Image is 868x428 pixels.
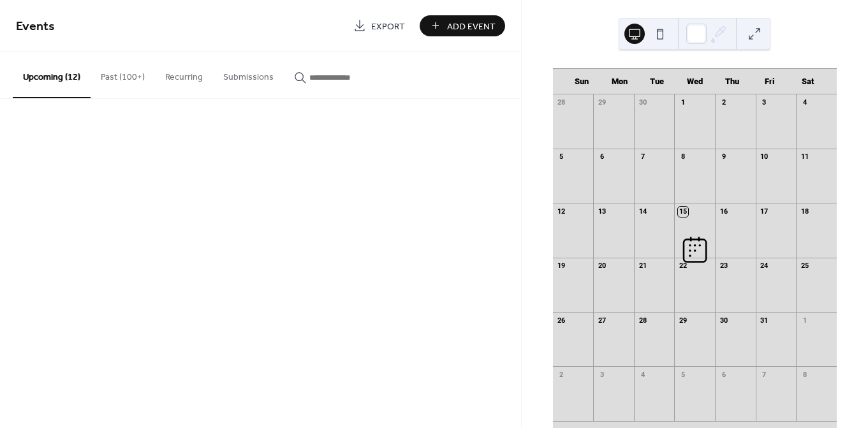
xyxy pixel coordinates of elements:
div: Mon [601,69,638,94]
div: 11 [800,152,809,162]
div: 12 [557,207,566,216]
div: Sat [789,69,827,94]
div: 28 [557,98,566,108]
div: Sun [563,69,601,94]
div: 25 [800,262,809,271]
div: 6 [719,370,728,380]
div: 31 [760,316,769,325]
div: 4 [800,98,809,108]
div: Wed [676,69,714,94]
div: 29 [597,98,607,108]
button: Recurring [155,52,213,97]
div: 30 [638,98,647,108]
div: 15 [678,207,688,216]
div: 28 [638,316,647,325]
span: Export [371,20,405,33]
div: 9 [719,152,728,162]
div: 4 [638,370,647,380]
div: 14 [638,207,647,216]
div: 26 [557,316,566,325]
div: 16 [719,207,728,216]
div: 2 [719,98,728,108]
a: Export [344,15,415,36]
div: 6 [597,152,607,162]
button: Upcoming (12) [13,52,91,98]
div: Fri [751,69,789,94]
button: Submissions [213,52,284,97]
div: 19 [557,262,566,271]
div: 7 [760,370,769,380]
button: Add Event [420,15,505,36]
div: 13 [597,207,607,216]
button: Past (100+) [91,52,155,97]
div: 17 [760,207,769,216]
span: Add Event [447,20,496,33]
div: Tue [638,69,676,94]
div: 3 [597,370,607,380]
div: 23 [719,262,728,271]
span: Events [16,14,55,39]
div: Thu [714,69,751,94]
div: 18 [800,207,809,216]
div: 24 [760,262,769,271]
div: 10 [760,152,769,162]
div: 1 [678,98,688,108]
div: 30 [719,316,728,325]
div: 20 [597,262,607,271]
div: 5 [557,152,566,162]
div: 2 [557,370,566,380]
div: 29 [678,316,688,325]
div: 22 [678,262,688,271]
div: 8 [678,152,688,162]
div: 8 [800,370,809,380]
div: 7 [638,152,647,162]
div: 1 [800,316,809,325]
div: 21 [638,262,647,271]
div: 27 [597,316,607,325]
div: 3 [760,98,769,108]
div: 5 [678,370,688,380]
